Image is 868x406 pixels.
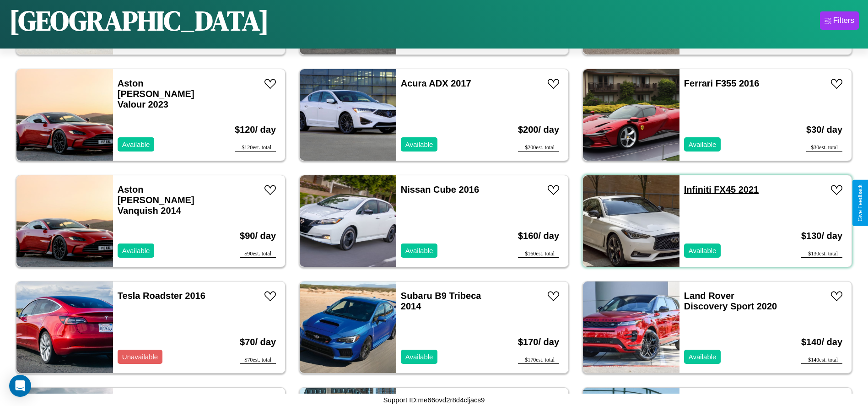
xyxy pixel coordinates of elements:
p: Unavailable [122,351,158,363]
a: Acura ADX 2017 [401,78,471,88]
h3: $ 120 / day [235,115,276,144]
h3: $ 90 / day [240,222,276,250]
a: Aston [PERSON_NAME] Vanquish 2014 [118,184,194,216]
div: $ 90 est. total [240,250,276,258]
a: Nissan Cube 2016 [401,184,479,195]
h3: $ 160 / day [518,222,559,250]
a: Land Rover Discovery Sport 2020 [684,291,777,311]
p: Available [689,138,717,151]
a: Subaru B9 Tribeca 2014 [401,291,481,311]
p: Available [405,351,433,363]
p: Available [122,244,150,257]
h3: $ 30 / day [806,115,842,144]
p: Available [405,138,433,151]
div: $ 140 est. total [801,357,842,364]
div: Give Feedback [857,184,863,222]
div: $ 120 est. total [235,144,276,152]
h3: $ 200 / day [518,115,559,144]
p: Available [122,138,150,151]
p: Available [689,351,717,363]
h3: $ 130 / day [801,222,842,250]
h3: $ 170 / day [518,328,559,357]
p: Support ID: me66ovd2r8d4cljacs9 [383,394,485,406]
div: $ 200 est. total [518,144,559,152]
a: Tesla Roadster 2016 [118,291,205,301]
div: $ 70 est. total [240,357,276,364]
div: $ 30 est. total [806,144,842,152]
a: Ferrari F355 2016 [684,78,760,88]
h1: [GEOGRAPHIC_DATA] [9,2,269,39]
div: $ 130 est. total [801,250,842,258]
div: Filters [833,16,854,25]
p: Available [689,244,717,257]
div: $ 170 est. total [518,357,559,364]
button: Filters [820,11,859,30]
h3: $ 140 / day [801,328,842,357]
h3: $ 70 / day [240,328,276,357]
div: $ 160 est. total [518,250,559,258]
a: Infiniti FX45 2021 [684,184,759,195]
p: Available [405,244,433,257]
div: Open Intercom Messenger [9,375,31,397]
a: Aston [PERSON_NAME] Valour 2023 [118,78,194,109]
